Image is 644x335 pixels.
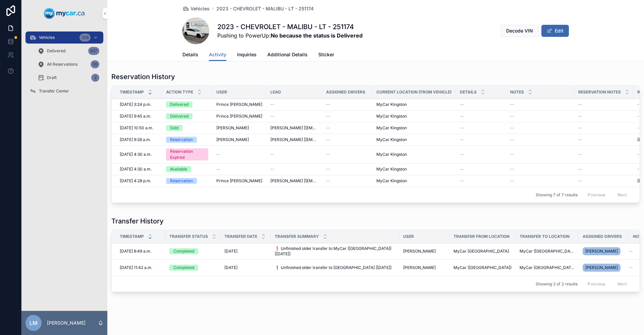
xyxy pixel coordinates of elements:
[275,265,391,270] span: ❗ Unfinished older transfer to [GEOGRAPHIC_DATA] [[DATE]]
[326,102,330,107] span: --
[403,265,436,270] span: [PERSON_NAME]
[170,113,189,119] div: Delivered
[216,152,220,157] span: --
[237,49,257,62] a: Inquiries
[541,25,569,37] button: Edit
[506,27,533,34] span: Decode VIN
[111,72,175,81] h1: Reservation History
[169,234,208,239] span: Transfer Status
[120,89,144,95] span: Timestamp
[173,248,194,254] div: Completed
[47,62,77,67] span: All Reservations
[270,125,318,131] span: [PERSON_NAME] [[EMAIL_ADDRESS][DOMAIN_NAME]]
[237,51,257,58] span: Inquiries
[47,320,86,326] p: [PERSON_NAME]
[376,89,452,95] span: Current Location (from Vehicle)
[173,265,194,271] div: Completed
[47,75,57,80] span: Draft
[578,114,582,119] span: --
[270,137,318,142] span: [PERSON_NAME] [[EMAIL_ADDRESS][DOMAIN_NAME]]
[216,102,262,107] span: Prince [PERSON_NAME]
[326,137,330,142] span: --
[34,45,103,57] a: Delivered837
[182,5,210,12] a: Vehicles
[91,74,99,82] div: 2
[536,281,578,287] span: Showing 2 of 2 results
[209,51,226,58] span: Activity
[318,49,334,62] a: Sticker
[510,178,514,184] span: --
[637,114,641,119] span: --
[270,89,281,95] span: Lead
[460,178,464,184] span: --
[403,249,436,254] span: [PERSON_NAME]
[270,152,274,157] span: --
[216,5,314,12] span: 2023 - CHEVROLET - MALIBU - LT - 251174
[629,249,633,254] span: --
[536,192,578,198] span: Showing 7 of 7 results
[510,125,514,131] span: --
[520,265,575,270] span: MyCar [GEOGRAPHIC_DATA]
[88,47,99,55] div: 837
[500,25,539,37] button: Decode VIN
[637,102,641,107] span: --
[578,125,582,131] span: --
[216,89,227,95] span: User
[120,102,151,107] span: [DATE] 3:24 p.m.
[326,152,330,157] span: --
[91,60,99,68] div: 39
[120,137,151,142] span: [DATE] 9:28 a.m.
[267,51,308,58] span: Additional Details
[120,234,144,239] span: Timestamp
[224,234,257,239] span: Transfer Date
[460,137,464,142] span: --
[585,249,618,254] span: [PERSON_NAME]
[520,234,570,239] span: Transfer To Location
[460,152,464,157] span: --
[111,216,164,226] h1: Transfer History
[217,31,363,40] span: Pushing to PowerUp:
[376,178,407,184] span: MyCar Kingston
[216,178,262,184] span: Prince [PERSON_NAME]
[510,152,514,157] span: --
[453,234,509,239] span: Transfer From Location
[120,178,151,184] span: [DATE] 4:28 p.m.
[453,265,512,270] span: MyCar ([GEOGRAPHIC_DATA])
[270,178,318,184] span: [PERSON_NAME] [[EMAIL_ADDRESS][DOMAIN_NAME]]
[217,22,363,31] h1: 2023 - CHEVROLET - MALIBU - LT - 251174
[403,234,414,239] span: User
[376,125,407,131] span: MyCar Kingston
[376,114,407,119] span: MyCar Kingston
[376,166,407,172] span: MyCar Kingston
[629,265,633,270] span: --
[216,125,249,131] span: [PERSON_NAME]
[182,51,198,58] span: Details
[267,49,308,62] a: Additional Details
[216,166,220,172] span: --
[191,5,210,12] span: Vehicles
[510,114,514,119] span: --
[120,114,151,119] span: [DATE] 9:45 a.m.
[216,114,262,119] span: Prince [PERSON_NAME]
[578,152,582,157] span: --
[326,178,330,184] span: --
[120,166,152,172] span: [DATE] 4:30 a.m.
[120,152,152,157] span: [DATE] 4:30 a.m.
[326,89,365,95] span: Assigned Drivers
[209,49,226,61] a: Activity
[39,35,55,40] span: Vehicles
[224,265,237,270] span: [DATE]
[170,148,204,160] div: Reservation Expired
[270,166,274,172] span: --
[460,125,464,131] span: --
[25,85,103,97] a: Transfer Center
[510,89,524,95] span: Notes
[170,166,187,172] div: Available
[376,102,407,107] span: MyCar Kingston
[637,166,641,172] span: --
[271,32,363,39] strong: No because the status is Delivered
[170,102,189,108] div: Delivered
[578,89,621,95] span: Reservation Notes
[376,152,407,157] span: MyCar Kingston
[637,125,641,131] span: --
